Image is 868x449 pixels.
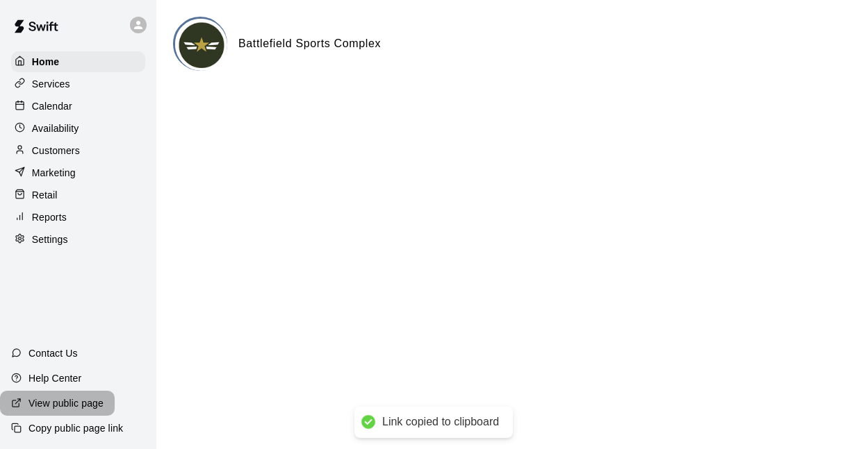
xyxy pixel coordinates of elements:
[32,121,79,135] p: Availability
[32,210,67,224] p: Reports
[28,371,81,385] p: Help Center
[11,207,145,228] a: Reports
[382,415,499,430] div: Link copied to clipboard
[175,19,227,71] img: Battlefield Sports Complex logo
[32,77,70,91] p: Services
[11,51,145,72] a: Home
[11,118,145,139] a: Availability
[11,74,145,94] a: Services
[11,140,145,161] a: Customers
[11,185,145,205] a: Retail
[32,144,80,158] p: Customers
[32,55,60,69] p: Home
[238,35,381,53] h6: Battlefield Sports Complex
[28,346,78,360] p: Contact Us
[11,162,145,183] a: Marketing
[28,421,123,435] p: Copy public page link
[32,99,72,113] p: Calendar
[32,166,76,180] p: Marketing
[11,229,145,250] a: Settings
[28,396,104,410] p: View public page
[11,96,145,117] a: Calendar
[32,232,68,246] p: Settings
[32,188,58,202] p: Retail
